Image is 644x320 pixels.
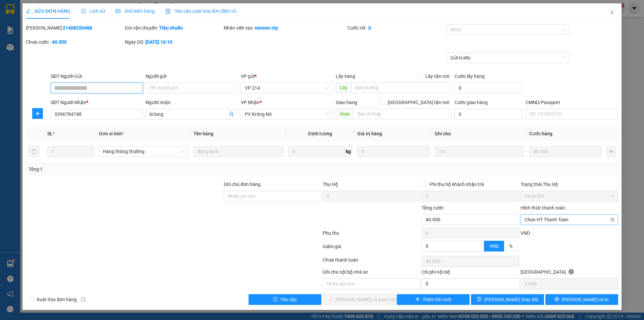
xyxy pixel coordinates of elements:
span: 07:40:02 [DATE] [64,30,95,35]
span: [GEOGRAPHIC_DATA] tận nơi [385,99,452,106]
span: info-circle [81,297,86,302]
span: exclamation-circle [273,297,278,302]
span: Lấy hàng [336,74,355,79]
span: save [477,297,482,302]
input: Ghi chú đơn hàng [224,191,321,201]
span: Giao [336,108,354,119]
input: Ghi Chú [435,146,524,157]
input: Cước giao hàng [454,109,523,120]
b: vanson.vtp [255,25,278,31]
span: Giao hàng [336,100,357,105]
span: plus [415,297,420,302]
span: Tên hàng [194,131,213,136]
div: VP gửi [241,73,333,80]
th: Ghi chú [432,127,527,140]
div: Phụ thu [322,229,421,241]
span: user-add [229,111,234,117]
div: Ghi chú nội bộ nhà xe [323,268,420,278]
span: SỬA ĐƠN HÀNG [26,8,70,14]
img: logo [7,15,15,32]
button: delete [29,146,39,157]
span: KN08250407 [67,25,95,30]
button: plusThêm ĐH mới [397,294,470,305]
div: Chưa thanh toán [322,256,421,268]
b: 40.000 [52,39,67,45]
input: Cước lấy hàng [454,83,523,93]
div: [GEOGRAPHIC_DATA] [521,268,618,278]
span: Phí thu hộ khách nhận trả [427,181,487,188]
span: close-circle [610,218,614,222]
span: [PERSON_NAME] thay đổi [484,296,538,303]
div: Chưa cước : [26,38,123,46]
span: Cước hàng [529,131,552,136]
input: Dọc đường [354,108,452,119]
span: Ảnh kiện hàng [116,8,155,14]
span: clock-circle [81,9,86,13]
button: plus [607,146,615,157]
span: Lịch sử [81,8,105,14]
span: kg [345,146,352,157]
input: Dọc đường [351,82,452,93]
div: [PERSON_NAME]: [26,24,123,32]
span: Nơi gửi: [7,47,14,56]
span: Thêm ĐH mới [423,296,451,303]
span: printer [554,297,559,302]
span: Tổng cước [422,205,444,211]
div: CMND/Passport [526,99,618,106]
span: VND [489,243,499,249]
span: plus [33,111,43,116]
span: Nơi nhận: [51,47,62,56]
span: edit [26,9,31,13]
span: VP 214 [245,83,329,93]
div: Giảm giá [322,243,421,255]
label: Hình thức thanh toán [521,205,565,211]
span: info-circle [569,269,574,274]
span: [PERSON_NAME] và In [562,296,609,303]
span: Gửi trước [450,53,565,63]
input: 0 [529,146,601,157]
button: printer[PERSON_NAME] và In [545,294,618,305]
span: close [609,10,615,15]
span: Thu Hộ [323,182,338,187]
span: Xuất hóa đơn hàng [34,296,79,303]
span: PV Krông Nô [245,109,329,119]
span: SL [47,131,53,136]
label: Cước lấy hàng [454,74,485,79]
b: 0 [368,25,371,31]
input: 0 [357,146,429,157]
label: Cước giao hàng [454,100,488,105]
div: Gói vận chuyển: [125,24,222,32]
input: Nhập ghi chú [323,278,420,289]
span: Lấy tận nơi [423,73,452,80]
b: Tiêu chuẩn [159,25,183,31]
button: exclamation-circleYêu cầu [249,294,321,305]
b: 21408250488 [63,25,92,31]
div: Chi phí nội bộ [422,268,519,278]
span: Giá trị hàng [357,131,382,136]
div: Người nhận [146,99,238,106]
input: VD: Bàn, Ghế [194,146,283,157]
span: Yêu cầu [280,296,297,303]
button: Close [603,3,622,22]
div: Trạng thái Thu Hộ [521,181,618,188]
span: PV Krông Nô [23,47,42,51]
span: VP Nhận [241,100,260,105]
button: check[PERSON_NAME] và Giao hàng [323,294,395,305]
div: SĐT Người Nhận [51,99,143,106]
span: Hàng thông thường [103,146,184,156]
span: Định lượng [308,131,332,136]
label: Ghi chú đơn hàng [224,182,261,187]
span: VP 214 [67,49,78,52]
strong: CÔNG TY TNHH [GEOGRAPHIC_DATA] 214 QL13 - P.26 - Q.BÌNH THẠNH - TP HCM 1900888606 [17,11,54,36]
span: Lấy [336,82,351,93]
span: Chưa thu [525,191,614,201]
button: plus [32,108,43,119]
div: Cước rồi : [347,24,445,32]
div: Người gửi [146,73,238,80]
div: SĐT Người Gửi [51,73,143,80]
img: icon [165,9,171,14]
span: Chọn HT Thanh Toán [525,215,614,225]
span: picture [116,9,120,13]
button: save[PERSON_NAME] thay đổi [471,294,544,305]
strong: BIÊN NHẬN GỬI HÀNG HOÁ [23,40,78,45]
